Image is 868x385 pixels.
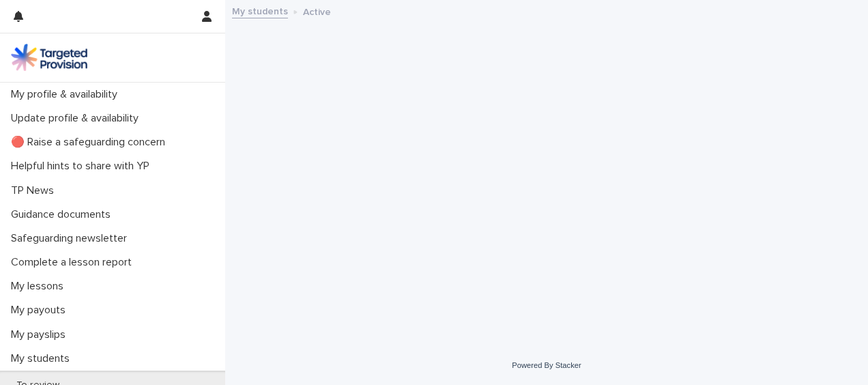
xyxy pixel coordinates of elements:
img: M5nRWzHhSzIhMunXDL62 [11,44,87,71]
p: My students [5,352,81,365]
a: Powered By Stacker [512,361,581,369]
p: My profile & availability [5,88,128,101]
a: My students [232,3,288,18]
p: Active [303,3,331,18]
p: My payouts [5,304,76,317]
p: My payslips [5,328,76,341]
p: Complete a lesson report [5,256,143,269]
p: My lessons [5,280,74,293]
p: Helpful hints to share with YP [5,160,160,173]
p: Guidance documents [5,208,121,221]
p: Update profile & availability [5,112,149,125]
p: TP News [5,184,65,197]
p: Safeguarding newsletter [5,232,138,245]
p: 🔴 Raise a safeguarding concern [5,136,176,149]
